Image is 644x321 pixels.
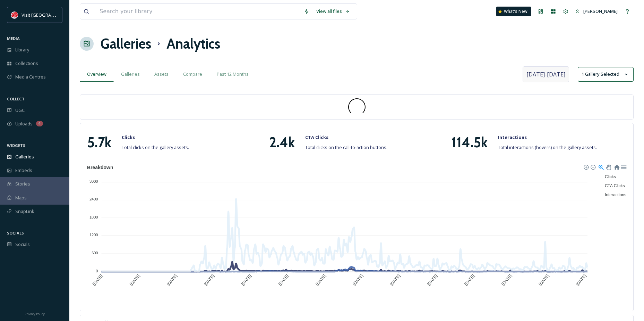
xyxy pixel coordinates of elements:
a: Galleries [101,33,151,54]
img: Visit_Wales_logo.svg.png [11,11,18,18]
tspan: [DATE] [500,273,513,287]
tspan: 2400 [89,197,98,201]
tspan: [DATE] [240,273,252,287]
span: Past 12 Months [217,71,249,77]
tspan: [DATE] [92,273,104,287]
span: Visit [GEOGRAPHIC_DATA] [22,11,75,18]
span: Privacy Policy [25,312,45,316]
div: Panning [606,165,610,169]
h1: Analytics [166,33,220,54]
tspan: 600 [92,251,98,255]
tspan: [DATE] [426,273,438,287]
span: Assets [154,71,169,77]
span: Overview [87,71,106,77]
div: Selection Zoom [598,164,604,170]
tspan: [DATE] [203,273,215,287]
span: Galleries [15,154,34,160]
span: UGC [15,107,25,114]
span: MEDIA [7,36,20,41]
span: Library [15,47,29,53]
span: Embeds [15,167,32,174]
a: What's New [496,7,531,16]
span: Galleries [121,71,140,77]
span: CTA Clicks [600,183,625,188]
tspan: [DATE] [277,273,290,287]
span: [DATE] - [DATE] [526,70,565,79]
a: Privacy Policy [25,309,45,318]
h1: 5.7k [87,132,111,153]
strong: Clicks [122,134,135,140]
span: WIDGETS [7,143,25,148]
tspan: [DATE] [389,273,401,287]
tspan: 1200 [89,233,98,237]
div: Zoom Out [590,164,595,169]
button: 1 Gallery Selected [578,67,634,82]
a: [PERSON_NAME] [572,5,621,18]
span: Maps [15,195,27,201]
span: Uploads [15,121,33,127]
input: Search your library [96,4,300,19]
tspan: [DATE] [575,273,587,287]
strong: CTA Clicks [305,134,328,140]
span: Collections [15,60,38,67]
div: Zoom In [583,164,588,169]
tspan: [DATE] [538,273,550,287]
span: Clicks [600,174,616,179]
span: Interactions [600,192,626,197]
span: COLLECT [7,96,25,101]
span: Compare [183,71,202,77]
div: Menu [620,164,626,170]
div: 4 [36,121,43,126]
tspan: [DATE] [129,273,141,287]
tspan: 3000 [89,179,98,183]
span: [PERSON_NAME] [583,8,618,14]
tspan: [DATE] [315,273,327,287]
span: Total interactions (hovers) on the gallery assets. [498,144,597,151]
h1: 2.4k [269,132,295,153]
span: SOCIALS [7,230,24,236]
tspan: 0 [96,269,98,273]
tspan: 1800 [89,215,98,219]
span: Stories [15,181,30,187]
span: Total clicks on the call-to-action buttons. [305,144,387,151]
text: Breakdown [87,165,113,170]
a: View all files [313,5,353,18]
div: Reset Zoom [613,164,619,170]
h1: 114.5k [451,132,488,153]
span: Media Centres [15,74,46,80]
span: Total clicks on the gallery assets. [122,144,189,151]
span: SnapLink [15,208,34,215]
span: Socials [15,241,30,248]
tspan: [DATE] [352,273,364,287]
tspan: [DATE] [166,273,178,287]
strong: Interactions [498,134,527,140]
tspan: [DATE] [463,273,475,287]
